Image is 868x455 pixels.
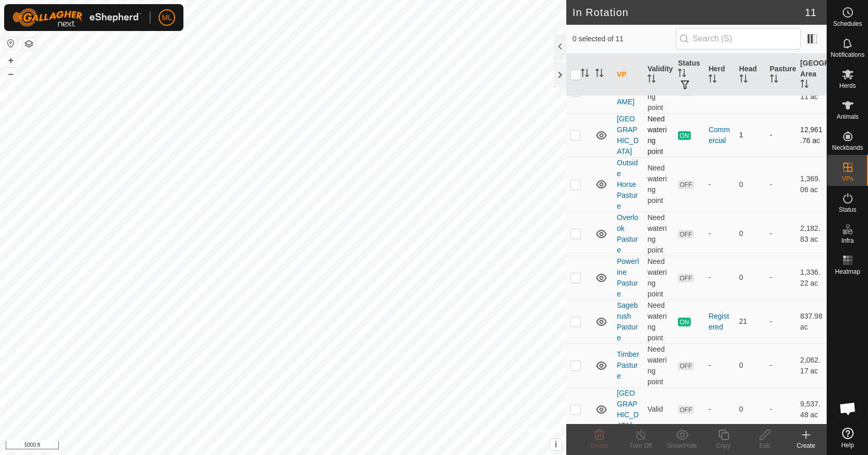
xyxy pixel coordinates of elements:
[800,81,809,89] p-sorticon: Activate to sort
[831,52,864,58] span: Notifications
[832,145,863,151] span: Neckbands
[796,387,827,431] td: 9,537.48 ac
[735,387,766,431] td: 0
[735,157,766,212] td: 0
[735,343,766,387] td: 0
[833,21,862,27] span: Schedules
[708,360,731,371] div: -
[676,28,801,50] input: Search (S)
[550,439,562,450] button: i
[617,389,639,430] a: [GEOGRAPHIC_DATA]
[643,212,674,256] td: Need watering point
[678,131,690,140] span: ON
[708,124,731,146] div: Commercial
[678,70,686,79] p-sorticon: Activate to sort
[766,54,796,96] th: Pasture
[703,441,744,450] div: Copy
[678,230,693,239] span: OFF
[643,54,674,96] th: Validity
[643,387,674,431] td: Valid
[5,68,17,80] button: –
[704,54,735,96] th: Herd
[735,300,766,343] td: 21
[735,54,766,96] th: Head
[620,441,661,450] div: Turn Off
[796,343,827,387] td: 2,062.17 ac
[242,442,281,451] a: Privacy Policy
[766,387,796,431] td: -
[735,113,766,157] td: 1
[643,256,674,300] td: Need watering point
[708,272,731,283] div: -
[5,54,17,67] button: +
[555,440,557,449] span: i
[708,76,717,84] p-sorticon: Activate to sort
[617,213,638,254] a: Overlook Pasture
[595,70,603,79] p-sorticon: Activate to sort
[832,393,863,424] div: Open chat
[785,441,827,450] div: Create
[708,179,731,190] div: -
[678,318,690,326] span: ON
[766,256,796,300] td: -
[796,54,827,96] th: [GEOGRAPHIC_DATA] Area
[661,441,703,450] div: Show/Hide
[678,87,693,96] span: OFF
[766,113,796,157] td: -
[770,76,778,84] p-sorticon: Activate to sort
[805,5,816,20] span: 11
[835,269,860,275] span: Heatmap
[708,228,731,239] div: -
[766,300,796,343] td: -
[617,115,639,155] a: [GEOGRAPHIC_DATA]
[739,76,748,84] p-sorticon: Activate to sort
[581,70,589,79] p-sorticon: Activate to sort
[678,405,693,414] span: OFF
[796,113,827,157] td: 12,961.76 ac
[293,442,324,451] a: Contact Us
[796,256,827,300] td: 1,336.22 ac
[735,212,766,256] td: 0
[841,238,854,244] span: Infra
[796,212,827,256] td: 2,182.83 ac
[836,114,859,120] span: Animals
[678,180,693,189] span: OFF
[12,8,142,27] img: Gallagher Logo
[796,300,827,343] td: 837.98 ac
[766,157,796,212] td: -
[23,38,35,50] button: Map Layers
[643,343,674,387] td: Need watering point
[572,6,805,19] h2: In Rotation
[842,176,853,182] span: VPs
[708,404,731,415] div: -
[591,442,609,449] span: Delete
[647,76,656,84] p-sorticon: Activate to sort
[744,441,785,450] div: Edit
[766,212,796,256] td: -
[839,83,856,89] span: Herds
[735,256,766,300] td: 0
[613,54,643,96] th: VP
[678,362,693,370] span: OFF
[643,157,674,212] td: Need watering point
[617,159,638,210] a: Outside Horse Pasture
[841,442,854,448] span: Help
[643,300,674,343] td: Need watering point
[5,37,17,50] button: Reset Map
[572,34,676,44] span: 0 selected of 11
[162,12,172,23] span: ML
[827,423,868,452] a: Help
[643,113,674,157] td: Need watering point
[766,343,796,387] td: -
[617,301,638,342] a: Sagebrush Pasture
[617,257,639,298] a: Powerline Pasture
[674,54,704,96] th: Status
[678,274,693,283] span: OFF
[708,311,731,333] div: Registered
[839,207,856,213] span: Status
[796,157,827,212] td: 1,369.06 ac
[617,350,639,380] a: Timber Pasture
